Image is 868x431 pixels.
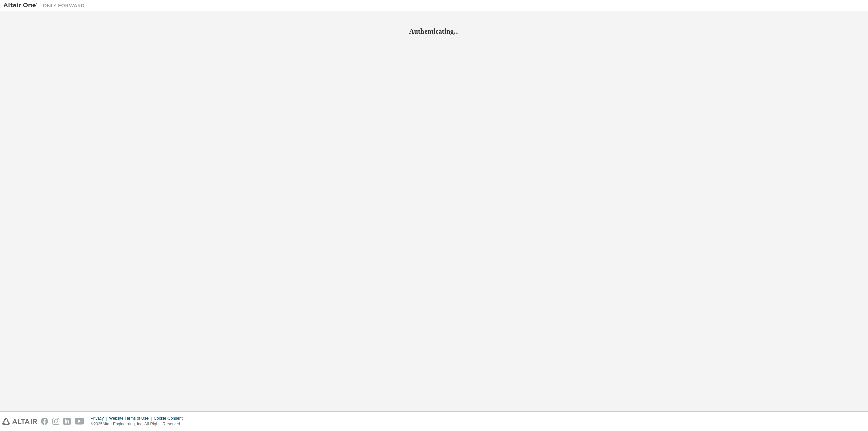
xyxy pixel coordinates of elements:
[3,2,88,9] img: Altair One
[3,27,865,36] h2: Authenticating...
[52,418,59,425] img: instagram.svg
[91,421,187,427] p: © 2025 Altair Engineering, Inc. All Rights Reserved.
[63,418,71,425] img: linkedin.svg
[2,418,37,425] img: altair_logo.svg
[109,416,154,421] div: Website Terms of Use
[75,418,84,425] img: youtube.svg
[91,416,109,421] div: Privacy
[41,418,48,425] img: facebook.svg
[154,416,186,421] div: Cookie Consent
